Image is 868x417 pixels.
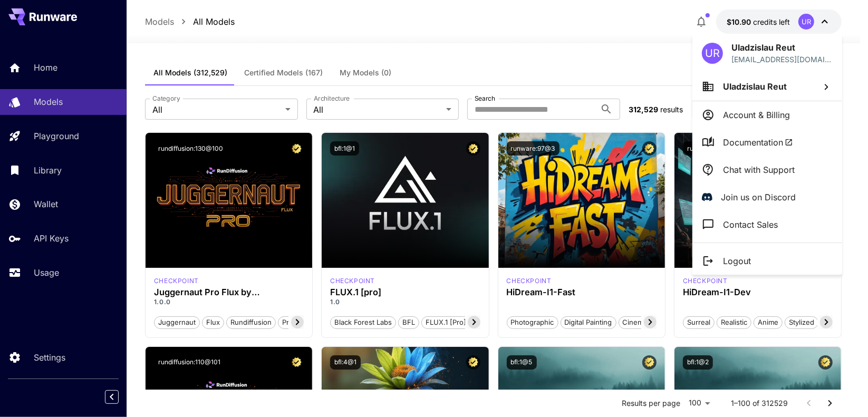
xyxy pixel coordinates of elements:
[723,136,793,149] span: Documentation
[692,72,842,101] button: Uladzislau Reut
[723,81,787,92] span: Uladzislau Reut
[723,109,790,121] p: Account & Billing
[731,54,833,65] p: [EMAIL_ADDRESS][DOMAIN_NAME]
[721,191,796,203] p: Join us on Discord
[723,163,795,176] p: Chat with Support
[702,43,723,64] div: UR
[731,41,833,54] p: Uladzislau Reut
[723,218,778,231] p: Contact Sales
[723,255,751,267] p: Logout
[731,54,833,65] div: retrofapp@gmail.com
